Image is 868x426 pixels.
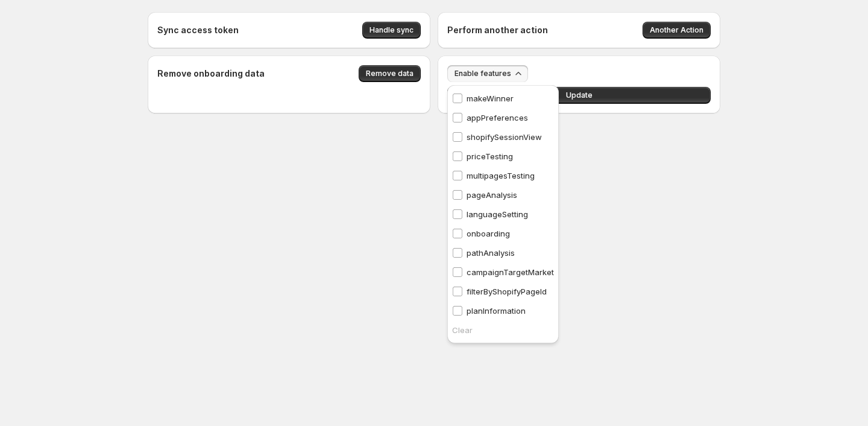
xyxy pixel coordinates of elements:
[447,24,548,36] h4: Perform another action
[467,266,554,278] p: campaignTargetMarket
[467,208,528,220] p: languageSetting
[366,69,414,78] span: Remove data
[467,131,542,143] p: shopifySessionView
[467,112,528,124] p: appPreferences
[467,305,526,317] p: planInformation
[467,189,517,201] p: pageAnalysis
[467,227,510,240] p: onboarding
[447,87,711,104] button: Update
[157,68,265,80] h4: Remove onboarding data
[467,170,535,182] p: multipagesTesting
[467,150,513,162] p: priceTesting
[467,247,515,259] p: pathAnalysis
[467,285,547,297] p: filterByShopifyPageId
[454,69,511,78] span: Enable features
[157,24,239,36] h4: Sync access token
[566,91,593,100] span: Update
[643,22,711,39] button: Another Action
[359,65,421,82] button: Remove data
[467,92,514,104] p: makeWinner
[650,25,703,35] span: Another Action
[370,25,414,35] span: Handle sync
[447,65,528,82] button: Enable features
[362,22,421,39] button: Handle sync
